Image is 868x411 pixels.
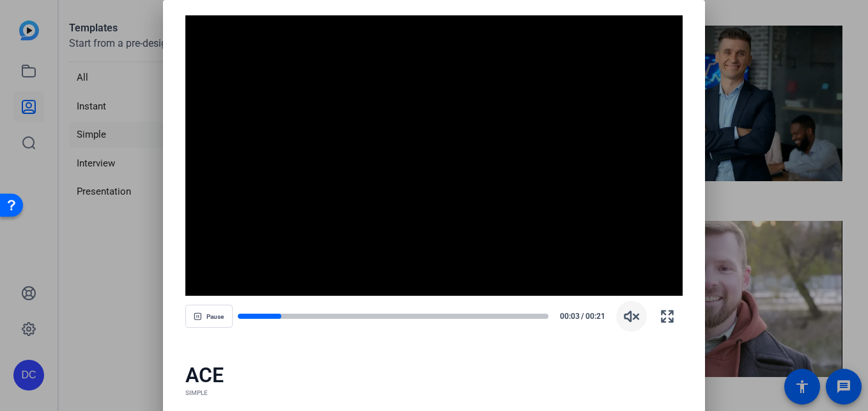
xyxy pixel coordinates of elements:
div: ACE [185,362,683,388]
span: 00:21 [585,310,612,322]
div: Video Player [185,15,683,296]
button: Pause [185,305,233,328]
button: Fullscreen [652,301,683,332]
button: Unmute [616,301,647,332]
div: SIMPLE [185,388,683,398]
div: / [554,310,611,322]
span: Pause [206,313,224,321]
span: 00:03 [554,310,580,322]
